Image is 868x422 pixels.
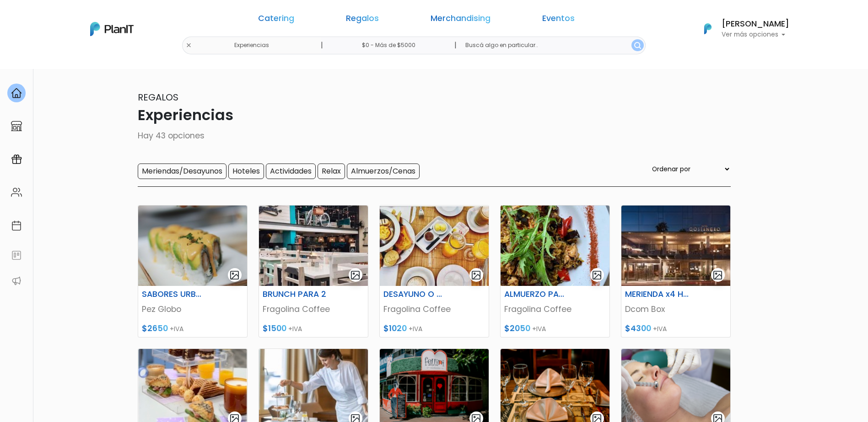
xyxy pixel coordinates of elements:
[138,130,731,142] p: Hay 43 opciones
[499,290,574,299] h6: ALMUERZO PARA 2
[263,303,364,315] p: Fragolina Coffee
[229,270,240,280] img: gallery-light
[263,323,286,334] span: $1500
[321,40,323,51] p: |
[259,205,368,338] a: gallery-light BRUNCH PARA 2 Fragolina Coffee $1500 +IVA
[625,303,727,315] p: Dcom Box
[138,164,226,179] input: Meriendas/Desayunos
[592,270,602,280] img: gallery-light
[378,290,453,299] h6: DESAYUNO O MERIENDA PARA 2
[138,104,731,126] p: Experiencias
[350,270,361,280] img: gallery-light
[136,290,211,299] h6: SABORES URBANOS 2
[620,290,695,299] h6: MERIENDA x4 HOTEL COSTANERO
[431,15,491,26] a: Merchandising
[458,37,645,54] input: Buscá algo en particular..
[186,42,192,48] img: close-6986928ebcb1d6c9903e3b54e860dbc4d054630f23adef3a32610726dff6a82b.svg
[501,206,609,286] img: thumb_WhatsApp_Image_2025-03-27_at_15.14.25.jpeg
[257,290,332,299] h6: BRUNCH PARA 2
[532,324,546,333] span: +IVA
[138,205,248,338] a: gallery-light SABORES URBANOS 2 Pez Globo $2650 +IVA
[228,164,264,179] input: Hoteles
[722,20,789,28] h6: [PERSON_NAME]
[346,15,379,26] a: Regalos
[692,17,789,41] button: PlanIt Logo [PERSON_NAME] Ver más opciones
[11,88,22,99] img: home-e721727adea9d79c4d83392d1f703f7f8bce08238fde08b1acbfd93340b81755.svg
[712,270,723,280] img: gallery-light
[409,324,422,333] span: +IVA
[142,323,168,334] span: $2650
[142,303,243,315] p: Pez Globo
[90,22,134,36] img: PlanIt Logo
[347,164,420,179] input: Almuerzos/Cenas
[380,206,489,286] img: thumb_WhatsApp_Image_2025-03-27_at_14.45.25.jpeg
[621,205,731,338] a: gallery-light MERIENDA x4 HOTEL COSTANERO Dcom Box $4300 +IVA
[288,324,302,333] span: +IVA
[625,323,651,334] span: $4300
[11,275,22,286] img: partners-52edf745621dab592f3b2c58e3bca9d71375a7ef29c3b500c9f145b62cc070d4.svg
[722,32,789,38] p: Ver más opciones
[11,187,22,198] img: people-662611757002400ad9ed0e3c099ab2801c6687ba6c219adb57efc949bc21e19d.svg
[634,42,641,49] img: search_button-432b6d5273f82d61273b3651a40e1bd1b912527efae98b1b7a1b2c0702e16a8d.svg
[266,164,316,179] input: Actividades
[258,15,294,26] a: Catering
[504,303,606,315] p: Fragolina Coffee
[698,19,718,39] img: PlanIt Logo
[504,323,530,334] span: $2050
[471,270,481,280] img: gallery-light
[318,164,345,179] input: Relax
[621,206,730,286] img: thumb_fachada-del-hotel.jpg
[138,90,731,104] p: Regalos
[383,303,485,315] p: Fragolina Coffee
[379,205,489,338] a: gallery-light DESAYUNO O MERIENDA PARA 2 Fragolina Coffee $1020 +IVA
[383,323,407,334] span: $1020
[653,324,667,333] span: +IVA
[454,40,457,51] p: |
[11,220,22,231] img: calendar-87d922413cdce8b2cf7b7f5f62616a5cf9e4887200fb71536465627b3292af00.svg
[259,206,368,286] img: thumb_WhatsApp_Image_2025-03-27_at_13.40.08.jpeg
[542,15,575,26] a: Eventos
[500,205,610,338] a: gallery-light ALMUERZO PARA 2 Fragolina Coffee $2050 +IVA
[11,121,22,132] img: marketplace-4ceaa7011d94191e9ded77b95e3339b90024bf715f7c57f8cf31f2d8c509eaba.svg
[11,154,22,165] img: campaigns-02234683943229c281be62815700db0a1741e53638e28bf9629b52c665b00959.svg
[11,250,22,261] img: feedback-78b5a0c8f98aac82b08bfc38622c3050aee476f2c9584af64705fc4e61158814.svg
[170,324,183,333] span: +IVA
[138,206,247,286] img: thumb_Lima.JPG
